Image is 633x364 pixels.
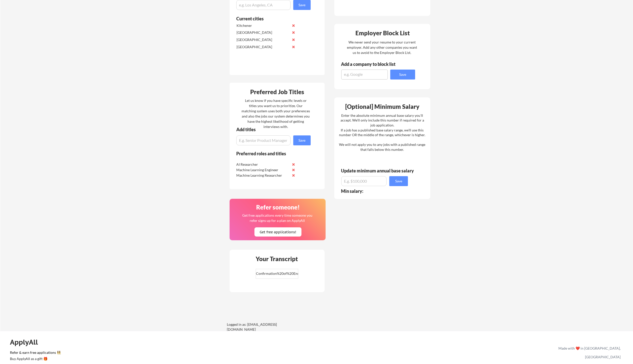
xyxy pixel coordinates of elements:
div: Your Transcript [252,256,301,262]
a: Refer & earn free applications 👯‍♀️ [10,351,454,356]
input: E.g. Senior Product Manager [236,135,291,145]
button: Save [293,135,311,145]
div: Refer someone! [232,204,324,210]
div: [GEOGRAPHIC_DATA] [237,30,289,35]
div: [GEOGRAPHIC_DATA] [237,44,289,49]
div: Current cities [236,16,305,21]
div: ApplyAll [10,338,44,346]
a: Buy ApplyAll as a gift 🎁 [10,356,60,362]
div: Kitchener [237,23,289,28]
div: We never send your resume to your current employer. Add any other companies you want us to avoid ... [346,40,417,55]
div: Get free applications every time someone you refer signs up for a plan on ApplyAll [242,213,313,223]
div: Preferred roles and titles [236,151,304,156]
div: AI Researcher [236,162,289,167]
div: Machine Learning Engineer [236,167,289,172]
div: Add titles [236,127,306,132]
button: Get free applications! [254,227,301,237]
div: Logged in as: [EMAIL_ADDRESS][DOMAIN_NAME] [227,322,301,332]
div: [GEOGRAPHIC_DATA] [237,37,289,42]
div: Made with ❤️ in [GEOGRAPHIC_DATA], [GEOGRAPHIC_DATA] [556,344,621,361]
div: Machine Learning Researcher [236,173,289,178]
div: Add a company to block list [341,62,403,66]
button: Save [389,176,408,186]
button: Save [390,70,415,80]
input: E.g. $100,000 [341,176,387,186]
div: Update minimum annual base salary [341,168,416,173]
strong: Min salary: [341,188,363,194]
div: Buy ApplyAll as a gift 🎁 [10,357,60,361]
div: Let us know if you have specific levels or titles you want us to prioritize. Our matching system ... [242,98,310,129]
div: Preferred Job Titles [231,89,323,95]
div: Enter the absolute minimum annual base salary you'll accept. We'll only include this number if re... [339,113,425,152]
div: [Optional] Minimum Salary [336,104,429,110]
div: Employer Block List [336,30,429,36]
